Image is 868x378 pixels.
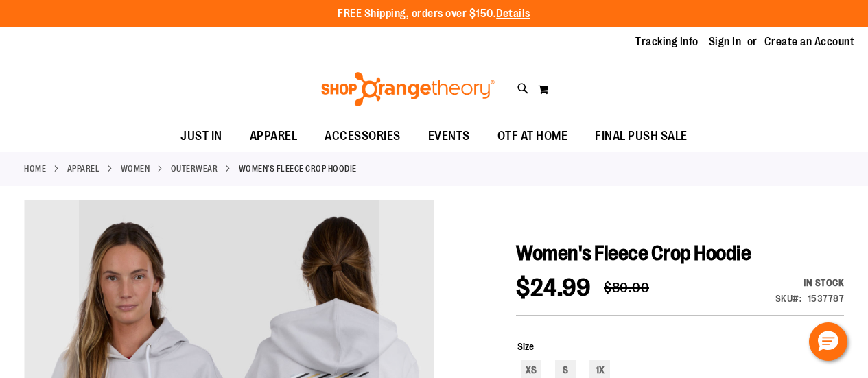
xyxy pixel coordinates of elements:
[414,121,484,152] a: EVENTS
[809,322,847,361] button: Hello, have a question? Let’s chat.
[180,121,222,152] span: JUST IN
[167,121,236,152] a: JUST IN
[775,293,802,304] strong: SKU
[604,280,649,296] span: $80.00
[24,163,46,175] a: Home
[516,274,590,302] span: $24.99
[311,121,414,152] a: ACCESSORIES
[484,121,582,152] a: OTF AT HOME
[171,163,218,175] a: Outerwear
[67,163,100,175] a: APPAREL
[764,34,855,49] a: Create an Account
[775,276,845,290] div: In stock
[595,121,688,152] span: FINAL PUSH SALE
[236,121,312,152] a: APPAREL
[428,121,470,152] span: EVENTS
[709,34,742,49] a: Sign In
[581,121,701,152] a: FINAL PUSH SALE
[516,241,751,265] span: Women's Fleece Crop Hoodie
[775,276,845,290] div: Availability
[808,292,845,305] div: 1537787
[250,121,298,152] span: APPAREL
[635,34,699,49] a: Tracking Info
[319,72,497,106] img: Shop Orangetheory
[239,163,357,175] strong: Women's Fleece Crop Hoodie
[496,8,530,20] a: Details
[325,121,401,152] span: ACCESSORIES
[517,341,534,352] span: Size
[497,121,568,152] span: OTF AT HOME
[338,6,530,22] p: FREE Shipping, orders over $150.
[121,163,150,175] a: WOMEN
